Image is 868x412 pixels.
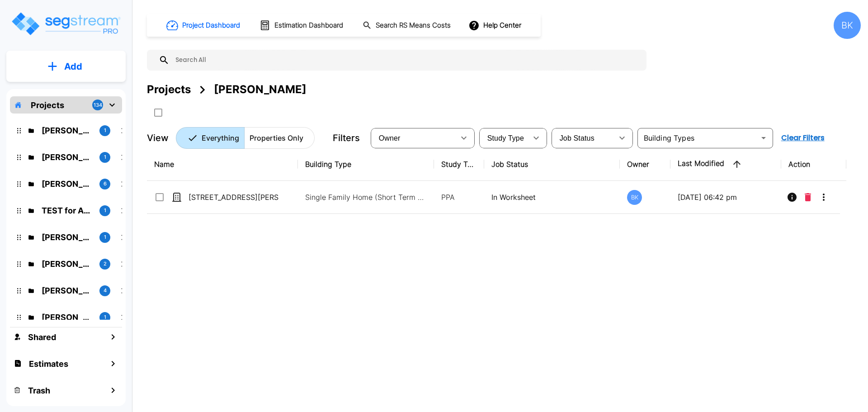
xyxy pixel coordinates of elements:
button: Add [6,53,126,80]
p: Properties Only [250,133,303,143]
div: BK [834,12,861,39]
h1: Estimates [29,358,68,370]
th: Study Type [434,148,484,181]
p: Kalo Atanasoff [42,124,92,137]
div: Select [373,125,455,151]
p: 1 [104,153,106,161]
button: Info [783,188,801,206]
th: Action [781,148,847,181]
p: Everything [202,133,239,143]
span: Job Status [560,134,594,142]
div: BK [627,190,642,205]
div: Select [553,125,613,151]
p: [STREET_ADDRESS][PERSON_NAME] [189,192,279,203]
span: Study Type [487,134,524,142]
img: Logo [10,11,121,37]
h1: Shared [28,331,56,343]
button: Open [757,132,770,144]
p: 1 [104,207,106,214]
button: Project Dashboard [163,15,245,35]
p: Neil Krech [42,178,92,190]
h1: Project Dashboard [182,20,240,31]
button: Search RS Means Costs [359,17,456,34]
button: Help Center [467,17,525,34]
p: Nazar G Kalayji [42,284,92,297]
span: Owner [379,134,401,142]
h1: Estimation Dashboard [274,20,343,31]
p: In Worksheet [491,192,613,203]
button: Clear Filters [778,129,828,147]
p: 1 [104,313,106,321]
input: Search All [170,50,642,71]
h1: Trash [28,384,50,397]
p: 1 [104,127,106,134]
p: 2 [104,260,107,268]
div: Select [481,125,527,151]
th: Building Type [298,148,434,181]
th: Last Modified [670,148,781,181]
div: [PERSON_NAME] [214,81,307,98]
p: Pavan Kumar [42,258,92,270]
div: Projects [147,81,191,98]
div: Platform [176,127,315,149]
button: More-Options [815,188,833,206]
button: Properties Only [244,127,315,149]
p: PPA [441,192,477,203]
input: Building Types [640,132,755,144]
th: Owner [620,148,670,181]
p: Single Family Home (Short Term Residential Rental), Single Family Home Site [305,192,427,203]
p: 134 [94,101,102,109]
button: Delete [801,188,815,206]
p: Kamal Momi [42,311,92,323]
p: [DATE] 06:42 pm [678,192,774,203]
p: Projects [31,99,64,111]
button: SelectAll [149,104,167,122]
th: Name [147,148,298,181]
p: TEST for Assets [42,204,92,217]
p: View [147,131,169,145]
button: Everything [176,127,245,149]
th: Job Status [484,148,620,181]
p: 6 [104,180,107,188]
p: Add [64,60,82,73]
p: 4 [104,287,107,294]
p: 1 [104,233,106,241]
p: Filters [333,131,360,145]
button: Estimation Dashboard [256,16,348,35]
h1: Search RS Means Costs [376,20,451,31]
p: Ryanne Hazen [42,151,92,163]
p: Sid Rathi [42,231,92,243]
